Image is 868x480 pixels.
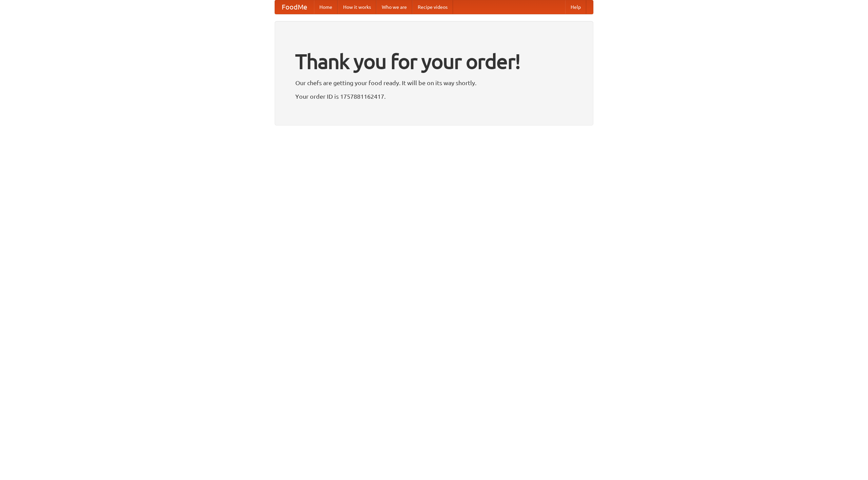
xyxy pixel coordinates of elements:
a: How it works [338,0,376,14]
a: Help [565,0,586,14]
a: Home [314,0,338,14]
a: FoodMe [275,0,314,14]
p: Our chefs are getting your food ready. It will be on its way shortly. [295,78,573,88]
a: Recipe videos [412,0,453,14]
a: Who we are [376,0,412,14]
h1: Thank you for your order! [295,45,573,78]
p: Your order ID is 1757881162417. [295,91,573,101]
